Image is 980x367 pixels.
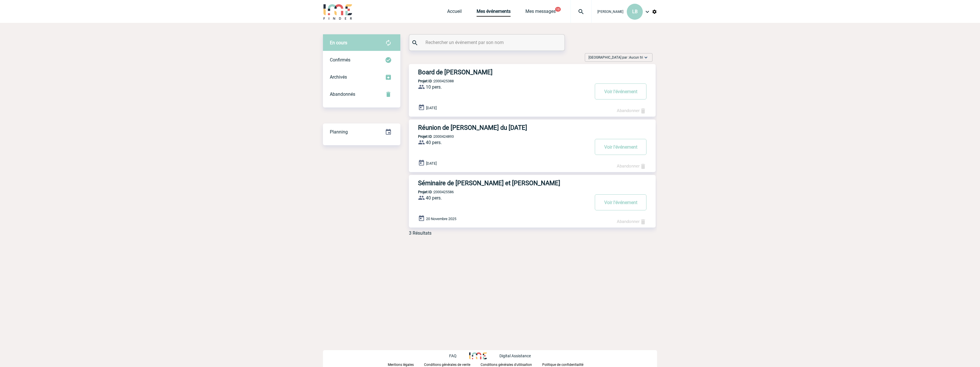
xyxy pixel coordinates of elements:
a: Séminaire de [PERSON_NAME] et [PERSON_NAME] [409,179,656,187]
b: Projet ID : [418,79,434,83]
span: Aucun tri [629,55,643,59]
div: Retrouvez ici tous vos évènements avant confirmation [323,34,400,51]
a: FAQ [449,353,469,358]
span: 20 Novembre 2025 [426,217,456,221]
input: Rechercher un événement par son nom [424,38,551,47]
a: Conditions générales de vente [424,362,481,367]
b: Projet ID : [418,134,434,139]
span: 40 pers. [426,140,442,145]
h3: Séminaire de [PERSON_NAME] et [PERSON_NAME] [418,179,589,187]
a: Mes messages [525,9,556,17]
a: Abandonner [617,163,646,169]
p: FAQ [449,354,457,358]
button: 10 [555,7,561,12]
p: Conditions générales d'utilisation [481,363,532,367]
button: Voir l'événement [595,139,646,155]
a: Abandonner [617,108,646,113]
img: IME-Finder [323,3,353,20]
button: Voir l'événement [595,194,646,210]
img: baseline_expand_more_white_24dp-b.png [643,55,649,60]
span: [DATE] [426,161,437,165]
a: Board de [PERSON_NAME] [409,69,656,76]
span: 10 pers. [426,84,442,90]
span: 40 pers. [426,195,442,201]
a: Mes événements [477,9,511,17]
h3: Réunion de [PERSON_NAME] du [DATE] [418,124,589,131]
a: Accueil [447,9,462,17]
a: Abandonner [617,219,646,224]
p: Conditions générales de vente [424,363,470,367]
button: Voir l'événement [595,83,646,99]
p: 2000425586 [409,190,454,194]
div: 3 Résultats [409,230,431,236]
a: Mentions légales [388,362,424,367]
p: Mentions légales [388,363,414,367]
a: Réunion de [PERSON_NAME] du [DATE] [409,124,656,131]
a: Conditions générales d'utilisation [481,362,542,367]
div: Retrouvez ici tous vos événements annulés [323,86,400,103]
img: http://www.idealmeetingsevents.fr/ [469,352,487,359]
span: LB [632,9,638,14]
span: En cours [330,40,347,45]
p: Politique de confidentialité [542,363,583,367]
b: Projet ID : [418,190,434,194]
span: [PERSON_NAME] [597,10,623,14]
div: Retrouvez ici tous vos événements organisés par date et état d'avancement [323,123,400,141]
span: [GEOGRAPHIC_DATA] par : [589,55,643,60]
p: 2000424893 [409,134,454,139]
a: Planning [323,123,400,140]
p: Digital Assistance [499,354,531,358]
p: 2000425388 [409,79,454,83]
span: Planning [330,129,348,135]
h3: Board de [PERSON_NAME] [418,69,589,76]
span: Abandonnés [330,91,355,97]
span: Confirmés [330,57,350,63]
div: Retrouvez ici tous les événements que vous avez décidé d'archiver [323,69,400,86]
span: Archivés [330,74,347,80]
a: Politique de confidentialité [542,362,593,367]
span: [DATE] [426,106,437,110]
